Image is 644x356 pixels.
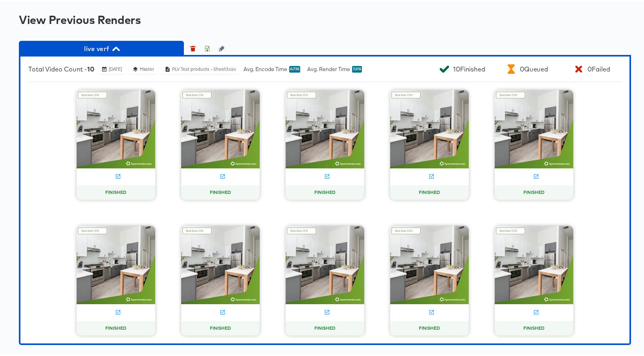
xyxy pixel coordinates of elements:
[311,188,339,194] span: FINISHED
[416,324,443,330] span: FINISHED
[23,42,180,53] span: live verf
[102,188,130,194] span: FINISHED
[495,88,573,167] img: thumbnail
[77,88,155,167] img: thumbnail
[181,88,260,167] img: thumbnail
[416,188,443,194] span: FINISHED
[286,88,364,167] img: thumbnail
[87,64,94,71] b: 10
[244,64,303,71] div: Avg. Encode Time
[390,224,469,303] img: thumbnail
[520,324,548,330] span: FINISHED
[19,12,631,24] div: View Previous Renders
[108,65,122,71] div: [DATE]
[19,39,184,55] button: live verf
[28,64,94,71] div: Total Video Count -
[390,88,469,167] img: thumbnail
[77,224,155,303] img: thumbnail
[181,224,260,303] img: thumbnail
[311,324,339,330] span: FINISHED
[352,65,362,70] span: 7.21s
[102,324,130,330] span: FINISHED
[289,65,300,70] span: 0.73s
[453,64,485,71] div: 10 Finished
[307,64,365,71] div: Avg. Render Time
[172,65,237,71] div: PLV Test products - Sheet3.csv
[520,188,548,194] span: FINISHED
[139,65,154,71] div: Master
[520,64,548,71] div: 0 Queued
[587,64,610,71] div: 0 Failed
[207,188,234,194] span: FINISHED
[207,324,234,330] span: FINISHED
[286,224,364,303] img: thumbnail
[495,224,573,303] img: thumbnail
